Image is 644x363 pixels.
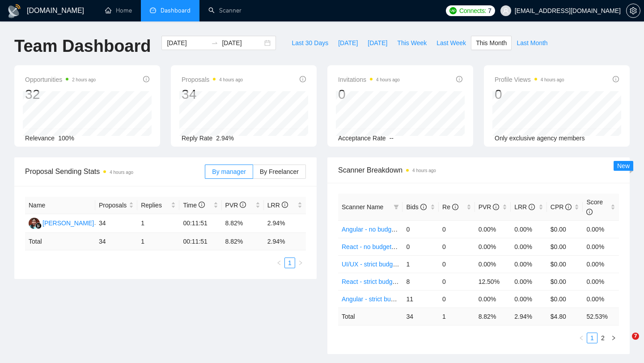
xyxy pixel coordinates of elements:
iframe: Intercom live chat [614,333,635,354]
span: Last Month [517,38,547,48]
span: Opportunities [25,74,96,85]
button: right [295,257,306,268]
button: This Month [471,36,512,50]
td: 11 [402,290,439,308]
span: LRR [514,203,535,211]
span: right [298,260,303,266]
a: YP[PERSON_NAME] [29,219,94,226]
li: Next Page [295,257,306,268]
span: user [503,8,509,14]
span: Replies [141,200,169,210]
td: 0.00% [583,255,619,273]
time: 4 hours ago [219,77,243,82]
li: 1 [587,333,597,343]
button: Last 30 Days [287,36,333,50]
span: Profile Views [495,74,564,85]
button: Last Week [432,36,471,50]
a: Angular - strict budget (Cover Letter #1) [342,295,452,303]
span: Proposals [182,74,243,85]
span: Scanner Breakdown [338,165,619,176]
div: 32 [25,86,96,103]
td: 1 [137,214,179,233]
button: This Week [392,36,432,50]
img: YP [29,218,40,229]
span: 100% [58,135,74,142]
span: [DATE] [338,38,358,48]
span: Proposal Sending Stats [25,166,205,177]
span: info-circle [282,202,288,208]
td: 0.00% [511,273,547,290]
td: 12.50% [475,273,511,290]
button: left [274,257,284,268]
span: This Week [397,38,427,48]
td: 8 [402,273,439,290]
span: PVR [479,203,500,211]
span: Re [442,203,458,211]
li: Previous Page [576,333,587,343]
img: upwork-logo.png [449,7,457,14]
a: searchScanner [208,7,241,14]
td: Total [338,308,402,325]
span: right [611,335,616,341]
span: Only exclusive agency members [495,135,585,142]
td: 2.94% [264,214,306,233]
span: info-circle [456,76,462,82]
span: Relevance [25,135,55,142]
td: 0 [439,220,475,238]
a: 1 [587,333,597,343]
a: React - no budget (Cover Letter #1) [342,243,441,250]
td: 00:11:51 [179,233,221,250]
div: 0 [338,86,400,103]
h1: Team Dashboard [14,36,151,57]
span: PVR [225,202,246,209]
td: 0.00% [583,290,619,308]
input: End date [222,38,263,48]
li: 2 [597,333,608,343]
span: By manager [212,168,246,175]
span: to [211,39,218,46]
span: CPR [551,203,572,211]
button: left [576,333,587,343]
th: Replies [137,197,179,214]
span: info-circle [493,204,499,210]
span: left [579,335,584,341]
button: Last Month [512,36,552,50]
span: dashboard [150,7,156,13]
button: [DATE] [363,36,392,50]
td: $ 4.80 [547,308,583,325]
span: By Freelancer [260,168,299,175]
span: info-circle [240,202,246,208]
td: $0.00 [547,238,583,255]
td: 2.94 % [511,308,547,325]
span: Acceptance Rate [338,135,386,142]
span: Connects: [459,6,486,16]
button: setting [626,4,640,18]
span: 7 [632,333,639,340]
span: Bids [406,203,426,211]
td: $0.00 [547,255,583,273]
td: 8.82% [222,214,264,233]
td: 0 [439,290,475,308]
time: 4 hours ago [412,168,436,173]
td: 34 [95,233,137,250]
span: Dashboard [161,7,191,14]
td: 1 [439,308,475,325]
th: Name [25,197,95,214]
span: setting [627,7,640,14]
time: 4 hours ago [376,77,400,82]
span: 2.94% [216,135,234,142]
li: Next Page [608,333,619,343]
span: New [617,162,630,169]
li: 1 [284,257,295,268]
td: 0.00% [583,220,619,238]
button: right [608,333,619,343]
span: Proposals [99,200,127,210]
input: Start date [167,38,208,48]
div: 0 [495,86,564,103]
span: 7 [488,6,491,16]
a: Angular - no budget (Cover Letter #2) [342,226,446,233]
td: 0 [439,238,475,255]
td: 0 [402,220,439,238]
td: 0.00% [511,238,547,255]
span: Invitations [338,74,400,85]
